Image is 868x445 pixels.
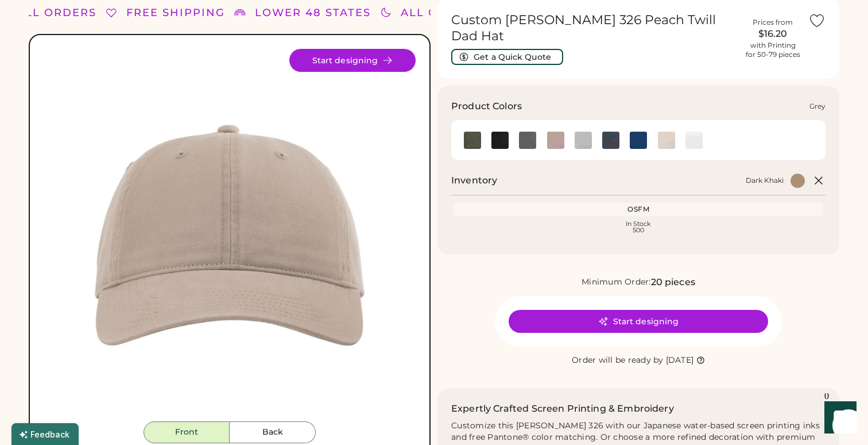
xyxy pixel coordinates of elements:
[255,5,371,21] div: LOWER 48 STATES
[630,132,647,149] div: Royal
[813,393,863,443] iframe: Front Chat
[547,132,564,149] div: Dark Khaki
[144,421,230,443] button: Front
[451,402,674,416] h2: Expertly Crafted Screen Printing & Embroidery
[509,310,768,333] button: Start designing
[809,102,826,111] div: Grey
[651,275,695,289] div: 20 pieces
[746,176,784,185] div: Dark Khaki
[464,132,481,149] img: Army Green Swatch Image
[451,174,497,187] h2: Inventory
[230,421,316,443] button: Back
[572,355,664,366] div: Order will be ready by
[519,132,536,149] img: Charcoal Swatch Image
[451,99,522,113] h3: Product Colors
[456,221,821,233] div: In Stock 500
[519,132,536,149] div: Charcoal
[575,132,592,149] div: Grey
[451,12,737,44] h1: Custom [PERSON_NAME] 326 Peach Twill Dad Hat
[630,132,647,149] img: Royal Swatch Image
[602,132,619,149] div: Navy
[17,5,96,21] div: ALL ORDERS
[547,132,564,149] img: Dark Khaki Swatch Image
[744,27,801,41] div: $16.20
[456,205,821,214] div: OSFM
[685,132,703,149] img: White Swatch Image
[126,5,225,21] div: FREE SHIPPING
[289,49,416,72] button: Start designing
[658,132,675,149] img: Stone Swatch Image
[746,41,800,59] div: with Printing for 50-79 pieces
[44,49,416,421] img: 326 - Dark Khaki Front Image
[491,132,509,149] img: Black Swatch Image
[451,49,563,65] button: Get a Quick Quote
[401,5,480,21] div: ALL ORDERS
[602,132,619,149] img: Navy Swatch Image
[666,355,694,366] div: [DATE]
[44,49,416,421] div: 326 Style Image
[753,18,793,27] div: Prices from
[658,132,675,149] div: Stone
[464,132,481,149] div: Army Green
[582,277,651,288] div: Minimum Order:
[685,132,703,149] div: White
[575,132,592,149] img: Grey Swatch Image
[491,132,509,149] div: Black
